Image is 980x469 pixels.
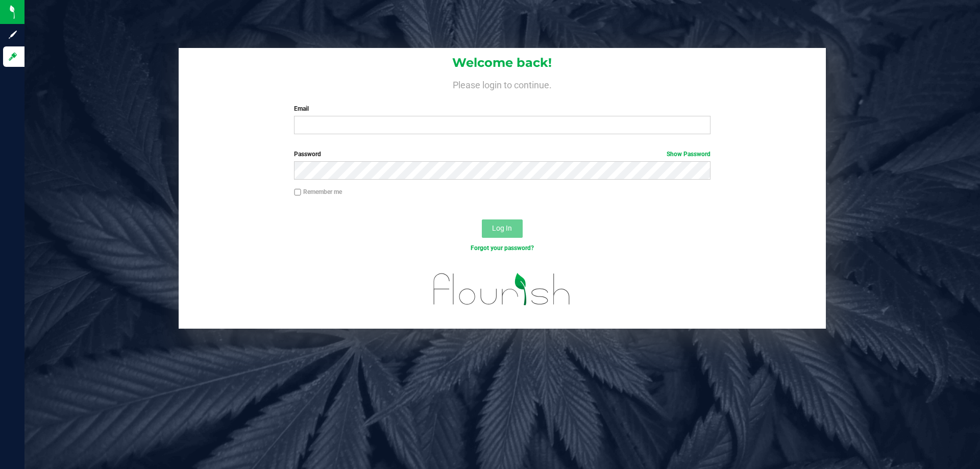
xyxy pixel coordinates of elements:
[471,244,534,252] a: Forgot your password?
[294,104,710,113] label: Email
[179,78,826,90] h4: Please login to continue.
[482,219,523,238] button: Log In
[294,187,342,196] label: Remember me
[421,263,583,315] img: flourish_logo.svg
[179,56,826,69] h1: Welcome back!
[492,224,512,232] span: Log In
[8,52,18,62] inline-svg: Log in
[8,30,18,40] inline-svg: Sign up
[667,151,710,158] a: Show Password
[294,151,321,158] span: Password
[294,189,301,196] input: Remember me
